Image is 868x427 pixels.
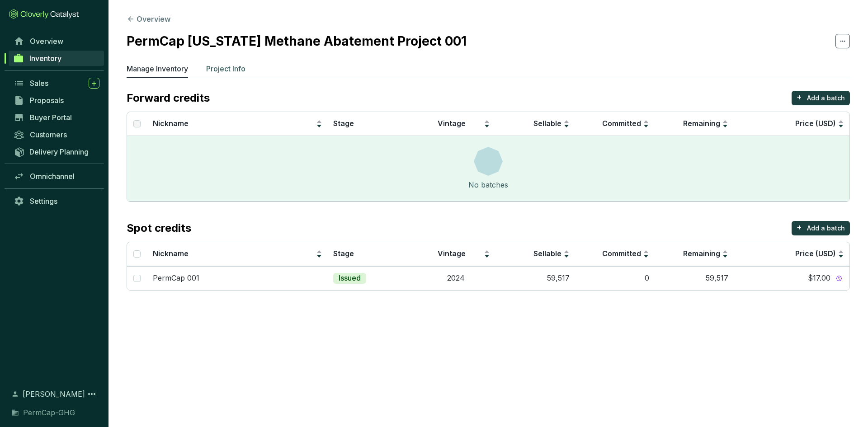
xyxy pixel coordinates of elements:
[9,51,104,66] a: Inventory
[9,33,104,49] a: Overview
[602,249,641,258] span: Committed
[575,266,655,290] td: 0
[416,266,495,290] td: 2024
[792,221,850,235] button: +Add a batch
[9,169,104,184] a: Omnichannel
[683,249,720,258] span: Remaining
[438,249,466,258] span: Vintage
[9,144,104,159] a: Delivery Planning
[30,79,48,88] span: Sales
[683,119,720,128] span: Remaining
[807,224,845,233] p: Add a batch
[30,96,64,105] span: Proposals
[333,119,354,128] span: Stage
[792,91,850,105] button: +Add a batch
[808,273,830,283] span: $17.00
[9,110,104,125] a: Buyer Portal
[30,172,75,181] span: Omnichannel
[127,91,210,105] p: Forward credits
[438,119,466,128] span: Vintage
[339,273,361,283] p: Issued
[328,112,416,136] th: Stage
[153,273,199,283] p: PermCap 001
[797,221,802,234] p: +
[29,54,61,63] span: Inventory
[9,193,104,209] a: Settings
[153,249,189,258] span: Nickname
[153,119,189,128] span: Nickname
[9,75,104,91] a: Sales
[9,127,104,142] a: Customers
[30,197,57,206] span: Settings
[23,407,75,418] span: PermCap-GHG
[127,32,467,51] h2: PermCap [US_STATE] Methane Abatement Project 001
[795,119,836,128] span: Price (USD)
[333,249,354,258] span: Stage
[30,113,72,122] span: Buyer Portal
[30,37,63,46] span: Overview
[328,242,416,266] th: Stage
[533,249,561,258] span: Sellable
[468,179,508,190] div: No batches
[127,63,188,74] p: Manage Inventory
[206,63,245,74] p: Project Info
[29,147,89,156] span: Delivery Planning
[655,266,734,290] td: 59,517
[795,249,836,258] span: Price (USD)
[807,94,845,103] p: Add a batch
[30,130,67,139] span: Customers
[495,266,575,290] td: 59,517
[533,119,561,128] span: Sellable
[23,389,85,399] span: [PERSON_NAME]
[9,93,104,108] a: Proposals
[127,14,170,24] button: Overview
[602,119,641,128] span: Committed
[127,221,191,235] p: Spot credits
[797,91,802,103] p: +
